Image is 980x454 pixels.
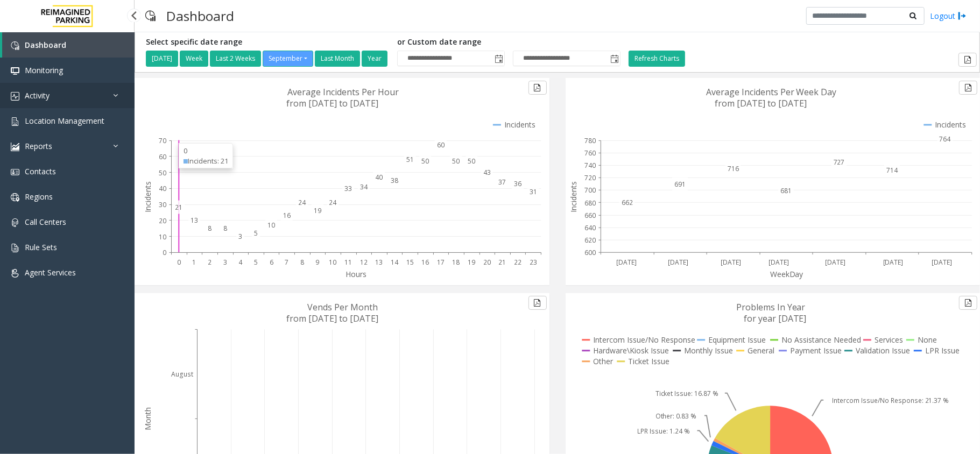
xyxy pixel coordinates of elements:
text: 14 [391,258,399,267]
text: 727 [834,158,845,167]
span: Dashboard [25,40,66,50]
img: 'icon' [11,218,19,227]
text: 50 [159,168,166,178]
text: 5 [254,258,258,267]
text: 51 [406,155,414,164]
text: Hours [346,269,366,279]
text: for year [DATE] [744,313,807,324]
text: 60 [159,152,166,161]
text: Intercom Issue/No Response: 21.37 % [832,396,949,405]
text: 38 [391,176,398,185]
span: Location Management [25,116,104,126]
img: 'icon' [11,168,19,176]
text: [DATE] [769,258,789,267]
span: Toggle popup [492,51,504,66]
text: 2 [208,258,211,267]
a: Logout [930,10,967,22]
text: 11 [344,258,352,267]
span: Call Centers [25,217,66,227]
text: 8 [208,224,211,233]
text: 16 [283,211,291,220]
button: Export to pdf [528,81,547,95]
text: 24 [298,198,306,208]
text: 764 [940,134,951,144]
text: 8 [300,258,304,267]
span: Contacts [25,166,56,176]
text: 700 [584,186,596,195]
button: Export to pdf [959,296,977,310]
text: WeekDay [770,269,804,279]
span: Monitoring [25,65,63,75]
img: 'icon' [11,117,19,126]
text: 760 [584,148,596,158]
button: Year [362,51,387,67]
text: 1 [192,258,196,267]
img: 'icon' [11,244,19,252]
text: 13 [375,258,383,267]
text: Vends Per Month [308,301,378,313]
text: 19 [468,258,475,267]
button: Export to pdf [959,81,977,95]
text: Ticket Issue: 16.87 % [655,389,718,398]
text: 640 [584,223,596,232]
text: Incidents [568,181,579,212]
text: 9 [315,258,319,267]
img: 'icon' [11,92,19,101]
span: Toggle popup [608,51,620,66]
text: from [DATE] to [DATE] [287,313,379,324]
text: 10 [159,232,166,242]
text: 13 [191,216,198,225]
h5: or Custom date range [397,38,621,47]
text: Other: 0.83 % [655,412,696,421]
text: 30 [159,200,166,209]
text: 3 [223,258,227,267]
text: 680 [584,198,596,208]
text: 34 [360,182,368,191]
text: Average Incidents Per Week Day [706,86,837,98]
text: Month [143,407,153,430]
span: Activity [25,90,50,101]
img: 'icon' [11,143,19,151]
text: 0 [163,249,166,258]
span: Agent Services [25,267,76,278]
div: 0 [184,146,228,156]
span: Regions [25,191,53,202]
h5: Select specific date range [146,38,389,47]
text: 20 [483,258,491,267]
img: 'icon' [11,41,19,50]
text: 18 [453,258,460,267]
span: Rule Sets [25,242,57,252]
text: 660 [584,211,596,220]
text: 6 [270,258,273,267]
button: Week [180,51,208,67]
button: Refresh Charts [629,51,685,67]
button: Last 2 Weeks [210,51,261,67]
text: 50 [421,157,429,166]
text: 31 [530,187,537,196]
text: 8 [223,224,227,233]
text: Incidents [143,181,153,212]
button: Export to pdf [528,296,547,310]
text: 4 [238,258,243,267]
text: 37 [498,178,506,187]
text: 10 [267,221,275,230]
div: Incidents: 21 [184,156,228,166]
button: [DATE] [146,51,178,67]
text: 662 [621,198,632,207]
text: 17 [437,258,445,267]
text: Average Incidents Per Hour [287,86,399,98]
h3: Dashboard [161,3,239,29]
text: 20 [159,216,166,225]
text: [DATE] [616,258,636,267]
text: 15 [406,258,414,267]
button: September [263,51,313,67]
text: 0 [177,258,181,267]
text: 681 [780,186,792,195]
text: 740 [584,161,596,170]
text: August [171,370,193,379]
text: 21 [498,258,506,267]
text: 23 [530,258,537,267]
text: 12 [360,258,368,267]
img: 'icon' [11,193,19,202]
text: [DATE] [721,258,741,267]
